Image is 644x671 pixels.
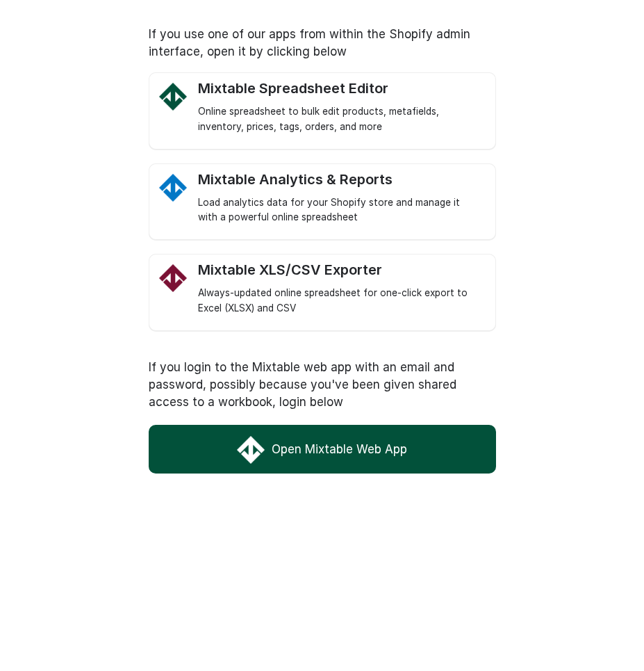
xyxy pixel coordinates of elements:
a: Mixtable Analytics Mixtable Analytics & Reports Load analytics data for your Shopify store and ma... [198,171,481,226]
div: Always-updated online spreadsheet for one-click export to Excel (XLSX) and CSV [198,286,481,316]
div: Mixtable Analytics & Reports [198,171,481,188]
a: Mixtable Excel and CSV Exporter app Logo Mixtable XLS/CSV Exporter Always-updated online spreadsh... [198,261,481,316]
a: Mixtable Spreadsheet Editor Logo Mixtable Spreadsheet Editor Online spreadsheet to bulk edit prod... [198,80,481,135]
a: Open Mixtable Web App [149,425,496,474]
div: Mixtable XLS/CSV Exporter [198,261,481,279]
p: If you use one of our apps from within the Shopify admin interface, open it by clicking below [149,26,496,60]
img: Mixtable Spreadsheet Editor Logo [159,83,187,111]
div: Load analytics data for your Shopify store and manage it with a powerful online spreadsheet [198,195,481,226]
div: Online spreadsheet to bulk edit products, metafields, inventory, prices, tags, orders, and more [198,104,481,135]
div: Mixtable Spreadsheet Editor [198,80,481,97]
img: Mixtable Analytics [159,174,187,202]
img: Mixtable Web App [237,436,265,464]
img: Mixtable Excel and CSV Exporter app Logo [159,264,187,292]
p: If you login to the Mixtable web app with an email and password, possibly because you've been giv... [149,359,496,411]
